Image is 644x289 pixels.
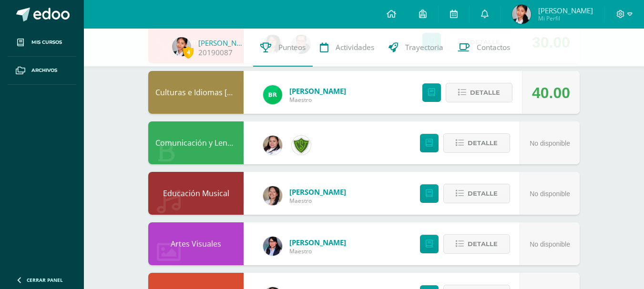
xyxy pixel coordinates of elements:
a: [PERSON_NAME] [289,86,346,96]
span: Trayectoria [405,42,443,52]
a: [PERSON_NAME] [289,238,346,247]
img: cd3b6ff0841edef3ac860902c54fe78e.png [263,85,282,104]
a: [PERSON_NAME] [289,187,346,197]
span: Mi Perfil [538,14,593,22]
span: Detalle [468,134,498,152]
div: Educación Musical [148,172,244,215]
span: [PERSON_NAME] [538,6,593,15]
a: Actividades [313,29,381,67]
span: Maestro [289,197,346,205]
span: Maestro [289,96,346,104]
a: Contactos [450,29,517,67]
a: Trayectoria [381,29,450,67]
div: Culturas e Idiomas Mayas Garífuna y Xinka [148,71,244,114]
span: No disponible [530,240,570,248]
span: Mis cursos [31,39,62,46]
a: Punteos [253,29,313,67]
a: Mis cursos [8,29,76,57]
span: Punteos [278,42,306,52]
button: Detalle [443,133,510,153]
span: Detalle [468,235,498,253]
a: 20190087 [198,48,233,58]
img: 47e6e1a70019e806312baafca64e1eab.png [263,136,282,155]
img: efabbe6d3e7bdd39e6915a89866cd72f.png [263,237,282,256]
img: 42ab4002cb005b0e14d95ee6bfde933a.png [512,5,531,24]
img: 8113138f67059b8dbb97be4d65e89c2f.png [292,136,311,155]
span: Contactos [477,42,510,52]
button: Detalle [443,184,510,203]
span: No disponible [530,140,570,147]
span: Archivos [31,67,57,74]
button: Detalle [446,83,512,102]
img: f9deca131185d62282bea75d86c7ba94.png [263,186,282,205]
span: Cerrar panel [27,277,63,283]
span: Actividades [336,42,374,52]
img: 42ab4002cb005b0e14d95ee6bfde933a.png [172,37,191,56]
div: 40.00 [532,71,570,114]
a: Archivos [8,57,76,85]
div: Artes Visuales [148,222,244,265]
div: Comunicación y Lenguaje, Idioma Español [148,121,244,164]
span: 4 [183,46,194,58]
a: [PERSON_NAME] [198,38,246,48]
span: Detalle [470,84,500,101]
button: Detalle [443,234,510,254]
span: Detalle [468,185,498,202]
span: Maestro [289,247,346,255]
span: No disponible [530,190,570,198]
